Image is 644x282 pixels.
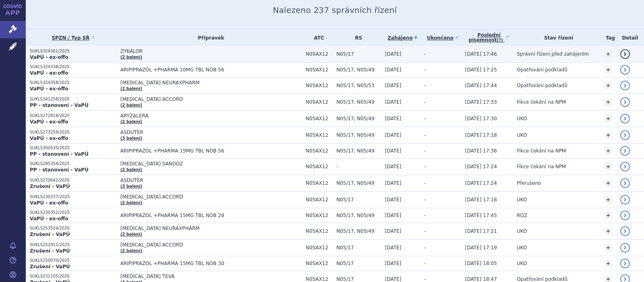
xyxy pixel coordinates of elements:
a: + [605,66,612,73]
span: N05AX12 [306,83,332,88]
strong: VaPÚ - ex-offo [30,70,68,76]
a: + [605,82,612,89]
th: Stav řízení [513,29,601,46]
span: N05AX12 [306,197,332,203]
span: ARYZALERA [120,113,302,119]
span: ARIPIPRAZOL +PHARMA 15MG TBL NOB 30 [120,261,302,266]
p: SUKLS341258/2025 [30,96,116,102]
span: N05/17, N05/49 [336,213,381,218]
span: N05/17, N05/49 [336,180,381,186]
span: [MEDICAL_DATA] ACCORD [120,194,302,200]
th: Přípravek [116,29,302,46]
span: - [424,99,426,105]
abbr: (?) [497,38,503,43]
a: detail [620,226,630,236]
span: [MEDICAL_DATA] SANDOZ [120,161,302,167]
a: detail [620,195,630,205]
a: + [605,50,612,58]
span: [DATE] [385,132,401,138]
span: [DATE] 17:44 [465,83,497,88]
span: [MEDICAL_DATA] NEURAXPHARM [120,226,302,231]
span: - [424,213,426,218]
a: (2 balení) [120,249,142,253]
span: [DATE] 17:30 [465,116,497,121]
a: detail [620,211,630,220]
span: Opatřování podkladů [517,276,568,282]
p: SUKLS230337/2025 [30,194,116,200]
span: - [336,164,381,169]
p: SUKLS270642/2025 [30,178,116,183]
span: Správní řízení před zahájením [517,51,589,57]
span: - [424,245,426,251]
span: [MEDICAL_DATA] TEVA [120,274,302,279]
a: + [605,196,612,203]
a: detail [620,81,630,90]
a: (2 balení) [120,232,142,236]
span: [DATE] [385,99,401,105]
a: (2 balení) [120,201,142,205]
span: - [424,228,426,234]
a: + [605,163,612,170]
strong: VaPÚ - ex-offo [30,216,68,221]
span: N05/17, N05/49 [336,67,381,73]
span: - [424,276,426,282]
span: N05AX12 [306,180,332,186]
span: [DATE] 17:24 [465,164,497,169]
span: - [424,51,426,57]
span: Přerušeno [517,180,541,186]
span: [DATE] [385,67,401,73]
span: Opatřování podkladů [517,67,568,73]
span: [DATE] 18:05 [465,261,497,266]
span: - [424,148,426,154]
span: [DATE] 17:25 [465,67,497,73]
a: detail [620,178,630,188]
span: [DATE] [385,197,401,203]
span: N05AX12 [306,148,332,154]
p: SUKLS273259/2025 [30,130,116,135]
a: + [605,132,612,139]
span: Fikce čekání na NPM [517,164,566,169]
span: [DATE] [385,164,401,169]
a: detail [620,130,630,140]
span: ARIPIPRAZOL +PHARMA 15MG TBL NOB 28 [120,213,302,218]
span: N05AX12 [306,99,332,105]
strong: Zrušení - VaPÚ [30,248,70,254]
span: UKO [517,116,527,121]
span: [DATE] [385,276,401,282]
span: N05/17, N05/49 [336,148,381,154]
a: detail [620,114,630,123]
strong: VaPÚ - ex-offo [30,136,68,141]
p: SUKLS230352/2025 [30,210,116,215]
strong: PP - stanovení - VaPÚ [30,102,89,108]
span: N05AX12 [306,116,332,121]
span: [DATE] 17:36 [465,148,497,154]
p: SUKLS324358/2025 [30,80,116,86]
span: ZYKALOR [120,48,302,54]
span: - [424,197,426,203]
span: N05AX12 [306,51,332,57]
p: SUKLS250070/2025 [30,258,116,263]
a: (2 balení) [120,103,142,107]
span: N05/17 [336,51,381,57]
strong: PP - stanovení - VaPÚ [30,151,89,157]
a: (2 balení) [120,167,142,172]
span: UKO [517,228,527,234]
span: [DATE] [385,83,401,88]
span: N05AX12 [306,228,332,234]
span: [DATE] [385,180,401,186]
a: (3 balení) [120,136,142,140]
th: Tag [601,29,616,46]
span: [DATE] [385,51,401,57]
th: ATC [302,29,332,46]
a: + [605,180,612,187]
a: (2 balení) [120,119,142,124]
a: detail [620,162,630,171]
a: + [605,115,612,122]
span: N05/17, N05/49 [336,99,381,105]
span: N05/17, N05/49 [336,228,381,234]
p: SUKLS302635/2025 [30,145,116,151]
span: [DATE] [385,116,401,121]
a: detail [620,49,630,59]
span: [DATE] [385,228,401,234]
span: N05/17, N05/49 [336,116,381,121]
